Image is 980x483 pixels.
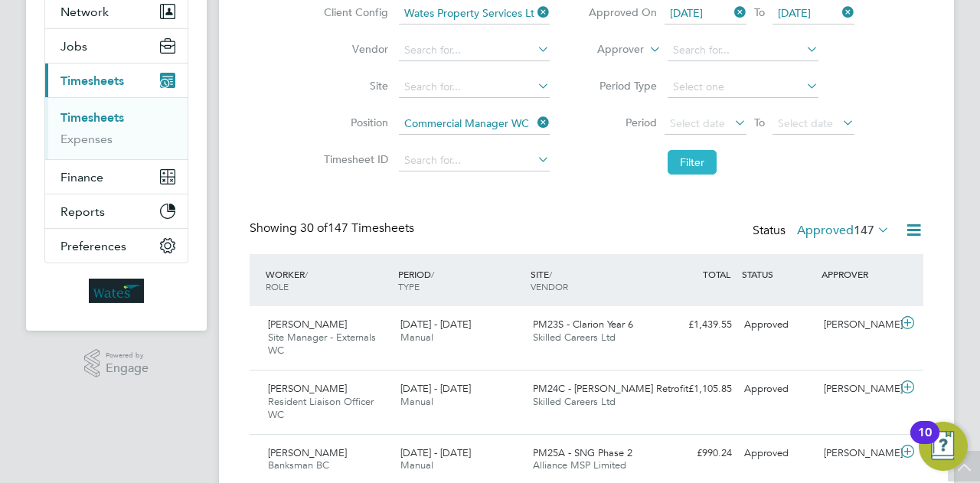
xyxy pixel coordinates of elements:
[533,318,633,331] span: PM23S - Clarion Year 6
[268,459,329,472] span: Banksman BC
[854,223,874,238] span: 147
[268,382,347,395] span: [PERSON_NAME]
[60,170,103,184] span: Finance
[399,3,550,24] input: Search for...
[658,312,738,338] div: £1,439.55
[658,377,738,402] div: £1,105.85
[400,382,471,395] span: [DATE] - [DATE]
[268,318,347,331] span: [PERSON_NAME]
[300,220,414,236] span: 147 Timesheets
[778,6,811,20] span: [DATE]
[399,150,550,171] input: Search for...
[753,220,893,242] div: Status
[268,446,347,459] span: [PERSON_NAME]
[319,79,388,93] label: Site
[266,280,289,292] span: ROLE
[668,150,717,175] button: Filter
[89,279,144,303] img: wates-logo-retina.png
[668,77,818,98] input: Select one
[431,268,434,280] span: /
[531,280,568,292] span: VENDOR
[588,5,657,19] label: Approved On
[60,204,105,219] span: Reports
[778,116,833,130] span: Select date
[60,39,87,54] span: Jobs
[268,331,376,357] span: Site Manager - Externals WC
[400,395,433,408] span: Manual
[818,441,897,466] div: [PERSON_NAME]
[588,116,657,129] label: Period
[533,382,688,395] span: PM24C - [PERSON_NAME] Retrofit
[400,318,471,331] span: [DATE] - [DATE]
[319,42,388,56] label: Vendor
[670,6,703,20] span: [DATE]
[106,362,149,375] span: Engage
[738,312,818,338] div: Approved
[919,422,968,471] button: Open Resource Center, 10 new notifications
[703,268,730,280] span: TOTAL
[60,5,109,19] span: Network
[45,229,188,263] button: Preferences
[106,349,149,362] span: Powered by
[60,239,126,253] span: Preferences
[575,42,644,57] label: Approver
[399,40,550,61] input: Search for...
[533,446,632,459] span: PM25A - SNG Phase 2
[44,279,188,303] a: Go to home page
[738,377,818,402] div: Approved
[738,441,818,466] div: Approved
[738,260,818,288] div: STATUS
[588,79,657,93] label: Period Type
[400,446,471,459] span: [DATE] - [DATE]
[305,268,308,280] span: /
[797,223,890,238] label: Approved
[268,395,374,421] span: Resident Liaison Officer WC
[45,194,188,228] button: Reports
[818,312,897,338] div: [PERSON_NAME]
[668,40,818,61] input: Search for...
[45,97,188,159] div: Timesheets
[319,5,388,19] label: Client Config
[399,77,550,98] input: Search for...
[399,113,550,135] input: Search for...
[818,377,897,402] div: [PERSON_NAME]
[60,73,124,88] span: Timesheets
[549,268,552,280] span: /
[394,260,527,300] div: PERIOD
[319,116,388,129] label: Position
[319,152,388,166] label: Timesheet ID
[670,116,725,130] span: Select date
[658,441,738,466] div: £990.24
[527,260,659,300] div: SITE
[60,110,124,125] a: Timesheets
[398,280,420,292] span: TYPE
[60,132,113,146] a: Expenses
[45,160,188,194] button: Finance
[262,260,394,300] div: WORKER
[84,349,149,378] a: Powered byEngage
[400,459,433,472] span: Manual
[818,260,897,288] div: APPROVER
[918,432,932,452] div: 10
[250,220,417,237] div: Showing
[750,113,769,132] span: To
[533,331,616,344] span: Skilled Careers Ltd
[400,331,433,344] span: Manual
[533,459,626,472] span: Alliance MSP Limited
[300,220,328,236] span: 30 of
[750,2,769,22] span: To
[533,395,616,408] span: Skilled Careers Ltd
[45,64,188,97] button: Timesheets
[45,29,188,63] button: Jobs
